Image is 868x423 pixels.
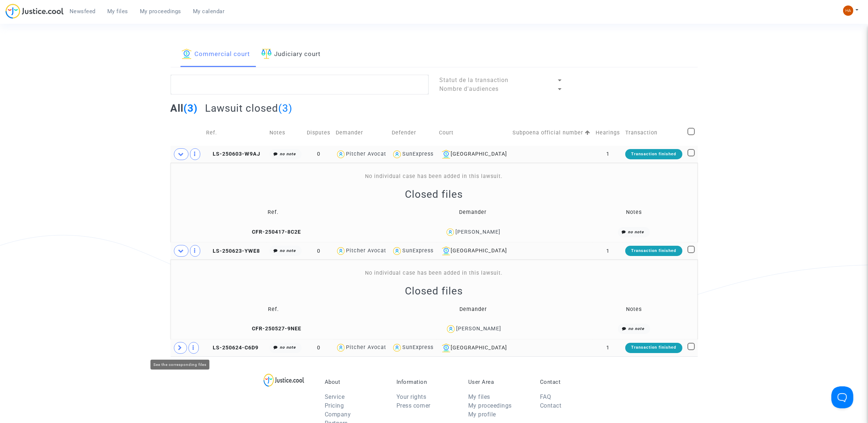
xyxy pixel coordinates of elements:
[171,102,198,115] h2: All
[245,326,301,332] span: CFR-250527-9NEE
[392,342,402,353] img: icon-user.svg
[173,297,374,321] td: Ref.
[843,5,853,16] img: 22dc1d0bfbbeab22b7bf4ea1ae935dc9
[373,201,573,225] td: Demander
[101,6,134,17] a: My files
[392,246,402,256] img: icon-user.svg
[440,77,509,84] span: Statut de la transaction
[336,246,346,256] img: icon-user.svg
[278,102,293,114] span: (3)
[625,246,682,256] div: Transaction finished
[267,120,304,146] td: Notes
[593,146,622,163] td: 1
[206,151,260,157] span: LS-250603-W9AJ
[325,402,344,409] a: Pricing
[593,339,622,356] td: 1
[204,120,267,146] td: Ref.
[206,345,258,351] span: LS-250624-C6D9
[573,297,695,321] td: Notes
[628,326,644,331] i: no note
[336,149,346,160] img: icon-user.svg
[623,120,685,146] td: Transaction
[625,343,682,353] div: Transaction finished
[455,229,500,235] div: [PERSON_NAME]
[205,102,293,115] h2: Lawsuit closed
[134,6,187,17] a: My proceedings
[70,8,96,15] span: Newsfeed
[831,386,853,408] iframe: Help Scout Beacon - Open
[173,201,373,225] td: Ref.
[5,4,64,19] img: jc-logo.svg
[280,248,296,253] i: no note
[625,149,682,159] div: Transaction finished
[628,230,644,234] i: no note
[405,188,463,201] h2: Closed files
[264,374,304,387] img: logo-lg.svg
[346,151,386,157] div: Pitcher Avocat
[64,6,101,17] a: Newsfeed
[540,402,562,409] a: Contact
[442,246,451,255] img: icon-banque.svg
[193,8,225,15] span: My calendar
[107,8,128,15] span: My files
[182,49,192,59] img: icon-banque.svg
[540,379,601,385] p: Contact
[593,120,622,146] td: Hearings
[325,393,345,400] a: Service
[402,248,433,254] div: SunExpress
[439,150,507,159] div: [GEOGRAPHIC_DATA]
[346,248,386,254] div: Pitcher Avocat
[445,227,456,238] img: icon-user.svg
[280,345,296,350] i: no note
[374,297,573,321] td: Demander
[280,152,296,156] i: no note
[261,49,272,59] img: icon-faciliter-sm.svg
[468,379,529,385] p: User Area
[446,324,456,334] img: icon-user.svg
[442,150,451,159] img: icon-banque.svg
[304,242,333,259] td: 0
[402,151,433,157] div: SunExpress
[396,402,431,409] a: Press corner
[468,411,496,418] a: My profile
[389,120,436,146] td: Defender
[325,379,385,385] p: About
[456,326,501,332] div: [PERSON_NAME]
[304,120,333,146] td: Disputes
[468,402,512,409] a: My proceedings
[140,8,181,15] span: My proceedings
[468,393,490,400] a: My files
[180,269,688,277] div: No individual case has been added in this lawsuit.
[346,344,386,350] div: Pitcher Avocat
[540,393,551,400] a: FAQ
[325,411,351,418] a: Company
[184,102,198,114] span: (3)
[261,42,321,67] a: Judiciary court
[402,344,433,350] div: SunExpress
[245,229,301,235] span: CFR-250417-8C2E
[396,379,457,385] p: Information
[573,201,695,225] td: Notes
[180,172,688,181] div: No individual case has been added in this lawsuit.
[392,149,402,160] img: icon-user.svg
[440,85,499,92] span: Nombre d'audiences
[206,248,260,254] span: LS-250623-YWE8
[333,120,390,146] td: Demander
[442,344,451,352] img: icon-banque.svg
[405,285,463,297] h2: Closed files
[182,42,250,67] a: Commercial court
[593,242,622,259] td: 1
[304,339,333,356] td: 0
[336,342,346,353] img: icon-user.svg
[396,393,426,400] a: Your rights
[304,146,333,163] td: 0
[510,120,593,146] td: Subpoena official number
[439,344,507,352] div: [GEOGRAPHIC_DATA]
[187,6,231,17] a: My calendar
[436,120,510,146] td: Court
[439,246,507,255] div: [GEOGRAPHIC_DATA]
